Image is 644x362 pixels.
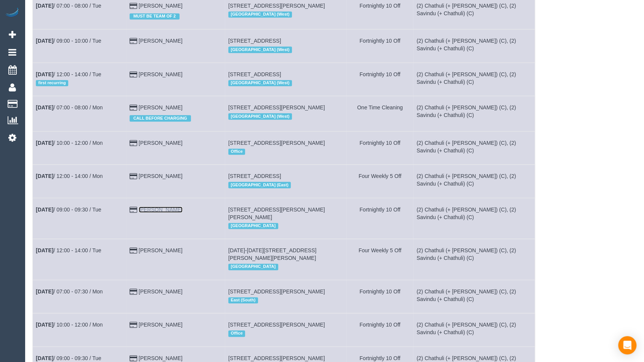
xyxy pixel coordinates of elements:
td: Service location [225,29,346,62]
td: Frequency [346,29,413,62]
td: Frequency [346,62,413,96]
span: [STREET_ADDRESS][PERSON_NAME] [228,3,325,9]
i: Credit Card Payment [130,72,137,77]
span: first recurring [36,80,68,86]
span: MUST BE TEAM OF 2 [130,13,179,19]
a: [DATE]/ 12:00 - 14:00 / Mon [36,173,103,179]
td: Assigned to [413,280,535,313]
b: [DATE] [36,355,53,361]
td: Assigned to [413,29,535,62]
b: [DATE] [36,38,53,44]
i: Credit Card Payment [130,322,137,328]
span: East (South) [228,297,258,303]
td: Schedule date [33,239,127,280]
td: Schedule date [33,62,127,96]
a: [PERSON_NAME] [139,322,183,328]
i: Credit Card Payment [130,289,137,295]
td: Frequency [346,165,413,198]
td: Customer [126,131,225,164]
a: [PERSON_NAME] [139,104,183,111]
b: [DATE] [36,104,53,111]
td: Schedule date [33,96,127,131]
a: [DATE]/ 09:00 - 10:00 / Tue [36,38,101,44]
div: Open Intercom Messenger [618,336,636,354]
a: [PERSON_NAME] [139,3,183,9]
span: Office [228,149,245,155]
b: [DATE] [36,322,53,328]
a: [PERSON_NAME] [139,38,183,44]
b: [DATE] [36,71,53,77]
span: [STREET_ADDRESS][PERSON_NAME] [228,322,325,328]
td: Customer [126,313,225,346]
i: Credit Card Payment [130,207,137,213]
i: Credit Card Payment [130,38,137,44]
b: [DATE] [36,173,53,179]
td: Customer [126,96,225,131]
span: [STREET_ADDRESS][PERSON_NAME] [228,288,325,295]
td: Schedule date [33,131,127,164]
td: Schedule date [33,313,127,346]
td: Service location [225,313,346,346]
td: Customer [126,62,225,96]
i: Credit Card Payment [130,248,137,253]
a: [PERSON_NAME] [139,173,183,179]
a: [PERSON_NAME] [139,207,183,213]
i: Credit Card Payment [130,141,137,146]
span: [STREET_ADDRESS][PERSON_NAME] [228,104,325,111]
div: Location [228,10,343,19]
td: Schedule date [33,198,127,239]
span: [STREET_ADDRESS] [228,71,281,77]
td: Service location [225,165,346,198]
td: Assigned to [413,96,535,131]
a: [PERSON_NAME] [139,71,183,77]
span: [GEOGRAPHIC_DATA] (West) [228,46,292,53]
a: [PERSON_NAME] [139,247,183,253]
b: [DATE] [36,288,53,295]
b: [DATE] [36,3,53,9]
b: [DATE] [36,207,53,213]
i: Credit Card Payment [130,356,137,361]
div: Location [228,111,343,121]
span: [STREET_ADDRESS] [228,38,281,44]
a: [DATE]/ 10:00 - 12:00 / Mon [36,322,103,328]
a: [DATE]/ 12:00 - 14:00 / Tue [36,247,101,253]
i: Credit Card Payment [130,3,137,9]
i: Credit Card Payment [130,105,137,111]
div: Location [228,221,343,231]
div: Location [228,45,343,54]
span: [GEOGRAPHIC_DATA] (West) [228,80,292,86]
td: Customer [126,29,225,62]
a: [PERSON_NAME] [139,140,183,146]
span: [STREET_ADDRESS][PERSON_NAME] [228,140,325,146]
a: [DATE]/ 07:00 - 07:30 / Mon [36,288,103,295]
td: Schedule date [33,165,127,198]
td: Frequency [346,198,413,239]
a: [PERSON_NAME] [139,355,183,361]
td: Service location [225,131,346,164]
a: [DATE]/ 07:00 - 08:00 / Tue [36,3,101,9]
td: Frequency [346,280,413,313]
td: Customer [126,165,225,198]
a: [DATE]/ 09:00 - 09:30 / Tue [36,355,101,361]
div: Location [228,180,343,190]
td: Frequency [346,313,413,346]
span: [DATE]-[DATE][STREET_ADDRESS][PERSON_NAME][PERSON_NAME] [228,247,316,261]
td: Assigned to [413,198,535,239]
td: Frequency [346,96,413,131]
div: Location [228,328,343,338]
div: Location [228,262,343,272]
span: [STREET_ADDRESS][PERSON_NAME][PERSON_NAME] [228,207,325,220]
td: Frequency [346,239,413,280]
div: Location [228,295,343,305]
td: Assigned to [413,131,535,164]
div: Location [228,147,343,157]
a: [DATE]/ 12:00 - 14:00 / Tue [36,71,101,77]
span: [GEOGRAPHIC_DATA] [228,264,278,270]
td: Customer [126,280,225,313]
td: Frequency [346,131,413,164]
td: Assigned to [413,62,535,96]
td: Assigned to [413,313,535,346]
a: [DATE]/ 07:00 - 08:00 / Mon [36,104,103,111]
img: Automaid Logo [5,8,20,18]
